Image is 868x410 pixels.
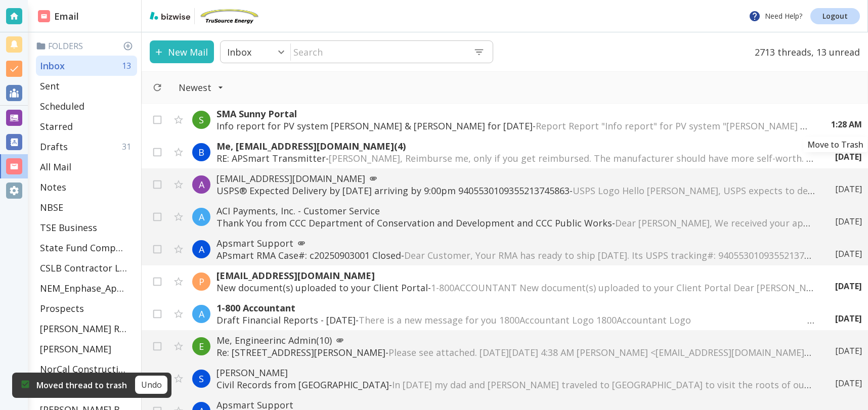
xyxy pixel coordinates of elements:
p: [DATE] [835,313,862,324]
span: There is a new message for you 1800Accountant Logo 1800Accountant Logo ͏ ‌ ͏ ‌ ͏ ‌ ͏ ‌ ͏ ‌ ͏ ‌ ͏ ... [359,314,855,326]
img: bizwise [150,12,190,20]
p: [PERSON_NAME] [216,367,815,379]
p: Apsmart Support [216,237,815,249]
button: New Mail [150,40,214,63]
p: Prospects [40,302,84,314]
button: Refresh [148,78,166,97]
p: 1-800 Accountant [216,302,815,314]
p: 31 [122,141,135,152]
p: A [199,211,204,223]
div: NorCal Construction [36,359,137,379]
p: Need Help? [749,10,802,22]
p: [DATE] [835,216,862,227]
p: NBSE [40,201,63,213]
p: [DATE] [835,281,862,292]
p: [DATE] [835,184,862,195]
div: TSE Business [36,217,137,238]
p: [DATE] [835,248,862,259]
div: [PERSON_NAME] [36,339,137,359]
p: TSE Business [40,221,97,234]
p: [EMAIL_ADDRESS][DOMAIN_NAME] [216,172,815,185]
p: [PERSON_NAME] [40,343,111,355]
p: Inbox [227,46,251,58]
p: Civil Records from [GEOGRAPHIC_DATA] - [216,379,815,391]
p: Scheduled [40,100,84,112]
p: Draft Financial Reports - [DATE] - [216,314,815,326]
p: SMA Sunny Portal [216,108,811,120]
p: Notes [40,181,66,193]
div: Prospects [36,298,137,318]
div: Drafts31 [36,136,137,157]
p: Sent [40,80,60,92]
p: ACI Payments, Inc. - Customer Service [216,205,815,217]
img: DashboardSidebarEmail.svg [38,10,50,22]
p: State Fund Compensation [40,242,127,254]
p: Inbox [40,60,65,72]
a: Logout [810,8,860,24]
div: [PERSON_NAME] Residence [36,318,137,339]
p: 13 [122,60,135,71]
p: [DATE] [835,151,862,162]
p: [DATE] [835,345,862,356]
button: Undo [135,376,167,394]
p: NEM_Enphase_Applications [40,282,127,294]
p: 1:28 AM [831,119,862,130]
div: NEM_Enphase_Applications [36,278,137,298]
div: CSLB Contractor License [36,258,137,278]
p: [EMAIL_ADDRESS][DOMAIN_NAME] [216,269,815,282]
input: Search [291,41,465,62]
p: Info report for PV system [PERSON_NAME] & [PERSON_NAME] for [DATE] - [216,120,811,132]
div: Inbox13 [36,56,137,76]
p: [DATE] [835,378,862,389]
p: Thank You from CCC Department of Conservation and Development and CCC Public Works - [216,217,815,229]
p: Re: [STREET_ADDRESS][PERSON_NAME] - [216,346,815,358]
p: APsmart RMA Case#: c20250903001 Closed - [216,249,815,261]
p: E [199,340,204,352]
p: Folders [36,40,137,52]
button: Filter [168,76,234,99]
p: S [199,373,204,385]
p: S [199,114,204,126]
div: Starred [36,116,137,136]
p: NorCal Construction [40,363,127,375]
p: New document(s) uploaded to your Client Portal - [216,282,815,294]
div: Scheduled [36,96,137,116]
p: Drafts [40,141,68,153]
p: USPS® Expected Delivery by [DATE] arriving by 9:00pm 9405530109355213745863 - [216,185,815,197]
p: Starred [40,120,73,132]
div: Notes [36,177,137,197]
h2: Email [38,10,79,23]
div: All Mail [36,157,137,177]
p: B [198,146,204,158]
div: Move to Trash [803,137,867,152]
p: Me, Engineerinc Admin (10) [216,334,815,346]
div: State Fund Compensation [36,238,137,258]
p: A [199,178,204,191]
p: A [199,243,204,255]
p: [PERSON_NAME] Residence [40,323,127,335]
img: TruSource Energy, Inc. [199,8,259,24]
p: A [199,308,204,320]
p: P [199,276,204,288]
div: NBSE [36,197,137,217]
div: Sent [36,76,137,96]
p: Moved thread to trash [36,380,127,391]
p: All Mail [40,161,71,173]
p: 2713 threads, 13 unread [749,40,860,63]
p: CSLB Contractor License [40,262,127,274]
p: RE: APSmart Transmitter - [216,152,815,164]
p: Logout [822,13,848,20]
p: Me, [EMAIL_ADDRESS][DOMAIN_NAME] (4) [216,140,815,152]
